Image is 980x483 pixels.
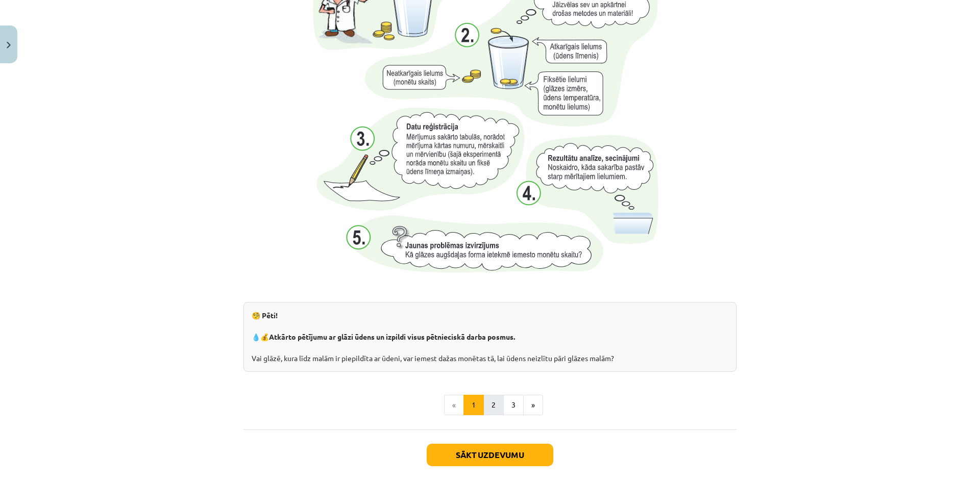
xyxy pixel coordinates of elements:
strong: 🧐 Pēti! [252,311,278,320]
div: 💧💰 Vai glāzē, kura līdz malām ir piepildīta ar ūdeni, var iemest dažas monētas tā, lai ūdens neiz... [243,302,737,372]
button: » [523,395,543,415]
strong: Atkārto pētījumu ar glāzi ūdens un izpildi visus pētnieciskā darba posmus. [269,332,515,341]
button: 1 [463,395,484,415]
button: Sākt uzdevumu [427,444,553,466]
nav: Page navigation example [243,395,737,415]
img: icon-close-lesson-0947bae3869378f0d4975bcd49f059093ad1ed9edebbc8119c70593378902aed.svg [7,42,11,48]
button: 2 [483,395,504,415]
button: 3 [503,395,524,415]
